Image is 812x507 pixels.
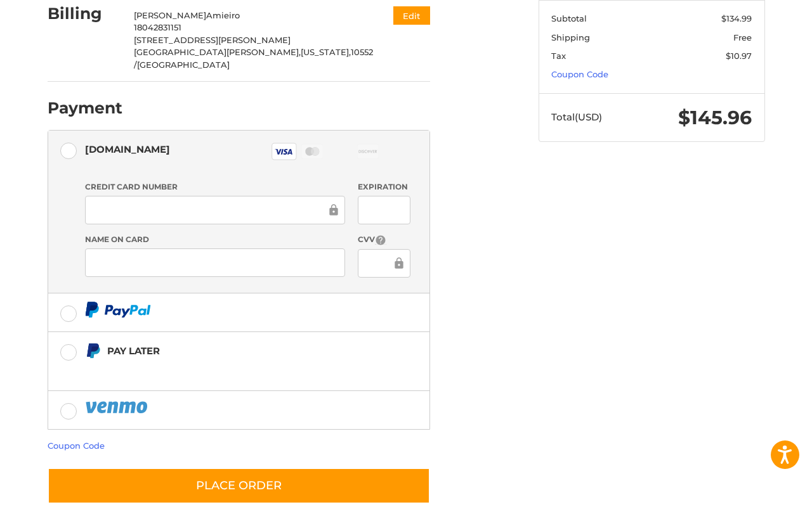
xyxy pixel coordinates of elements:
[678,106,752,129] span: $145.96
[358,181,410,193] label: Expiration
[551,13,587,23] span: Subtotal
[551,51,566,61] span: Tax
[137,60,230,70] span: [GEOGRAPHIC_DATA]
[134,10,206,20] span: [PERSON_NAME]
[551,32,590,42] span: Shipping
[85,364,350,375] iframe: PayPal Message 1
[48,98,122,118] h2: Payment
[358,234,410,246] label: CVV
[85,139,170,160] div: [DOMAIN_NAME]
[107,340,350,361] div: Pay Later
[551,111,602,123] span: Total (USD)
[134,47,301,57] span: [GEOGRAPHIC_DATA][PERSON_NAME],
[134,35,291,45] span: [STREET_ADDRESS][PERSON_NAME]
[48,440,105,451] a: Coupon Code
[85,343,101,359] img: Pay Later icon
[551,69,608,79] a: Coupon Code
[733,32,752,42] span: Free
[721,13,752,23] span: $134.99
[301,47,351,57] span: [US_STATE],
[206,10,240,20] span: Amieiro
[48,468,430,504] button: Place Order
[85,302,151,318] img: PayPal icon
[85,234,345,245] label: Name on Card
[85,399,150,415] img: PayPal icon
[134,47,373,70] span: 10552 /
[48,4,122,23] h2: Billing
[726,51,752,61] span: $10.97
[85,181,345,193] label: Credit Card Number
[134,22,181,32] span: 18042831151
[393,6,430,25] button: Edit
